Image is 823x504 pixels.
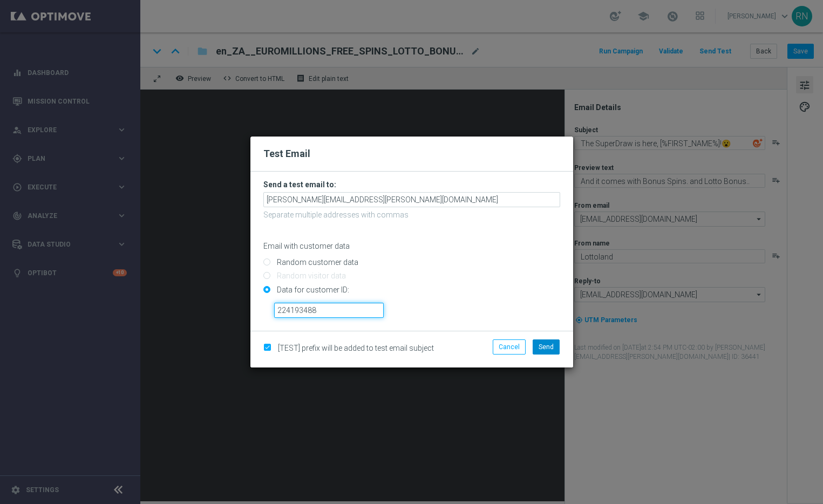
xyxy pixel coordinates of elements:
span: [TEST] prefix will be added to test email subject [278,344,434,352]
input: Enter ID [274,303,384,318]
p: Email with customer data [263,241,560,251]
h3: Send a test email to: [263,180,560,189]
span: Send [539,343,554,351]
p: Separate multiple addresses with commas [263,210,560,220]
button: Send [533,339,560,355]
button: Cancel [493,339,526,355]
label: Random customer data [274,257,358,267]
h2: Test Email [263,147,560,160]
